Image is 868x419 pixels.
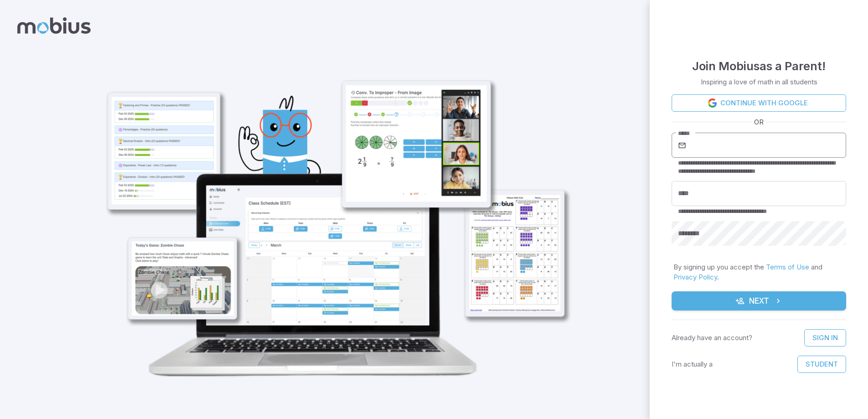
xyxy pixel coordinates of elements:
p: By signing up you accept the and . [673,262,844,282]
a: Terms of Use [766,263,809,271]
img: parent_1-illustration [82,26,581,392]
a: Continue with Google [672,94,846,112]
a: Privacy Policy [673,273,717,281]
button: Next [672,291,846,310]
button: Student [797,356,846,373]
span: OR [752,117,766,127]
p: Already have an account? [672,333,752,343]
p: I'm actually a [672,359,713,369]
p: Inspiring a love of math in all students [701,77,817,87]
h4: Join Mobius as a Parent ! [692,57,826,75]
a: Sign In [804,329,846,347]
